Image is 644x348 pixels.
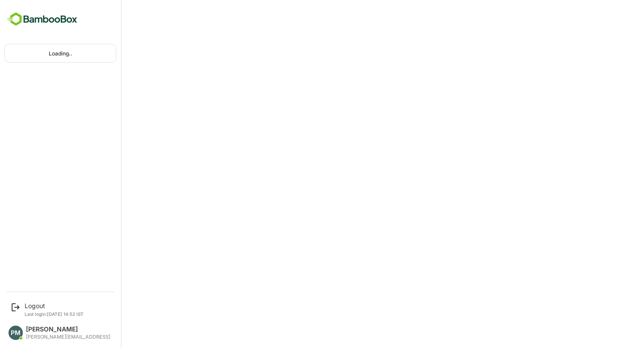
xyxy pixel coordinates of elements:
p: Last login: [DATE] 14:52 IST [25,311,84,317]
div: PM [8,326,23,340]
div: [PERSON_NAME][EMAIL_ADDRESS] [26,334,110,340]
div: [PERSON_NAME] [26,326,110,333]
img: BambooboxFullLogoMark.5f36c76dfaba33ec1ec1367b70bb1252.svg [4,11,80,28]
div: Logout [25,302,84,310]
div: Loading.. [5,44,116,62]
